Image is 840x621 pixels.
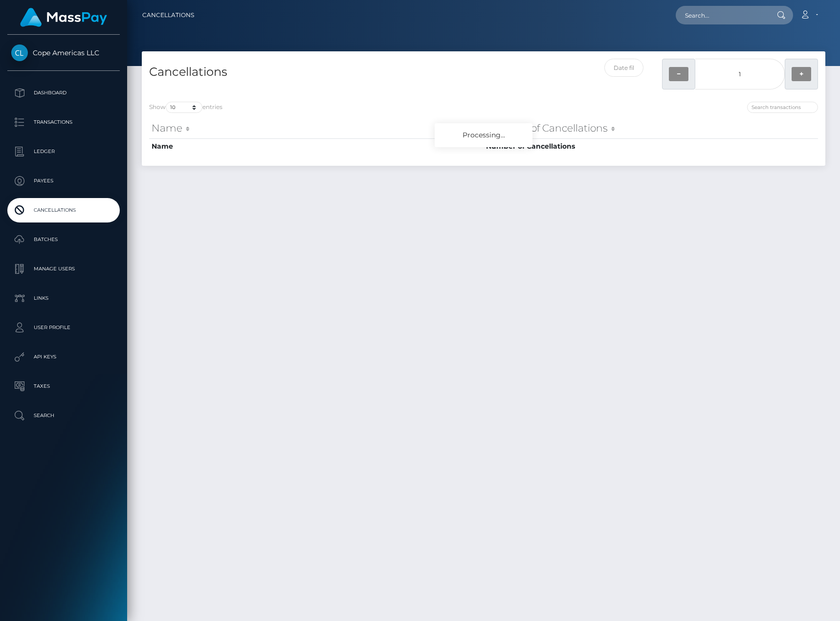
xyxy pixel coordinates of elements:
p: Dashboard [11,86,116,100]
p: User Profile [11,320,116,335]
a: Dashboard [7,81,120,105]
strong: − [677,69,681,78]
img: MassPay Logo [20,8,107,27]
p: Cancellations [11,203,116,218]
p: Batches [11,232,116,247]
a: Transactions [7,110,120,134]
label: Show entries [149,102,222,113]
div: Processing... [435,123,532,147]
a: Manage Users [7,257,120,281]
p: Search [11,408,116,423]
th: Number of Cancellations [484,138,818,154]
img: Cope Americas LLC [11,44,28,61]
a: User Profile [7,315,120,340]
th: Number of Cancellations [484,118,818,138]
a: Taxes [7,374,120,399]
select: Showentries [166,102,202,113]
p: Payees [11,174,116,188]
a: API Keys [7,345,120,369]
th: Name [149,138,484,154]
a: Payees [7,169,120,193]
h4: Cancellations [149,64,476,81]
button: + [792,67,811,81]
p: Manage Users [11,262,116,276]
a: Links [7,286,120,310]
button: − [669,67,688,81]
th: Name [149,118,484,138]
strong: + [799,69,803,78]
input: Search... [676,6,768,24]
a: Cancellations [142,5,194,25]
p: Transactions [11,115,116,130]
a: Cancellations [7,198,120,222]
a: Ledger [7,139,120,164]
p: Links [11,291,116,306]
p: Ledger [11,144,116,159]
a: Search [7,403,120,428]
span: Cope Americas LLC [7,48,120,57]
input: Date filter [604,59,643,77]
input: Search transactions [747,102,818,113]
p: API Keys [11,350,116,364]
p: Taxes [11,379,116,394]
a: Batches [7,227,120,252]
